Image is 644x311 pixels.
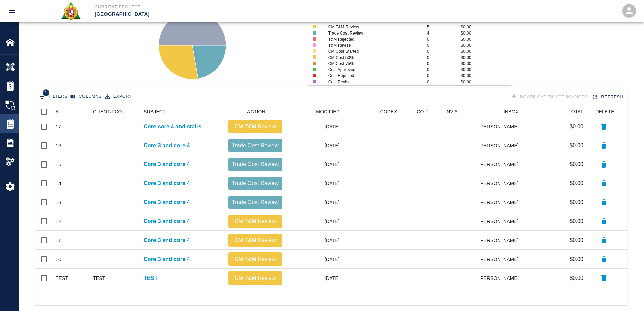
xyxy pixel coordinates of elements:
p: Trade Cost Review [231,179,280,187]
div: TOTAL [568,106,583,117]
div: [PERSON_NAME] [481,250,522,269]
p: $0.00 [570,179,583,187]
p: CM T&M Review [231,255,280,263]
div: DELETE [587,106,621,117]
div: 12 [56,218,61,225]
p: 0 [427,54,461,61]
div: # [56,106,58,117]
a: Core 3 and core 4 [144,198,190,206]
p: CM T&M Review [328,24,417,30]
div: [PERSON_NAME] [481,212,522,231]
a: Core 3 and core 4 [144,255,190,263]
p: 0 [427,79,461,85]
div: [PERSON_NAME] [481,174,522,193]
div: CO # [416,106,428,117]
div: [DATE] [286,174,343,193]
div: SUBJECT [140,106,225,117]
div: MODIFIED [286,106,343,117]
p: $0.00 [461,61,511,67]
p: CM Cost 50% [328,54,417,61]
div: CLIENT/PCO # [90,106,140,117]
p: Trade Cost Review [328,30,417,36]
p: 0 [427,48,461,54]
p: 4 [427,30,461,36]
div: [DATE] [286,136,343,155]
p: [GEOGRAPHIC_DATA] [95,10,359,18]
div: MODIFIED [316,106,340,117]
p: Core 3 and core 4 [144,141,190,150]
div: [PERSON_NAME] [481,231,522,250]
iframe: Chat Widget [610,279,644,311]
p: CM T&M Review [231,236,280,244]
div: CODES [380,106,397,117]
div: CO # [401,106,442,117]
p: 0 [427,73,461,79]
div: 11 [56,237,61,244]
div: [PERSON_NAME] [481,155,522,174]
div: # [52,106,90,117]
p: Current Project [95,4,359,10]
p: $0.00 [461,73,511,79]
a: Core 3 and core 4 [144,236,190,244]
a: Core 3 and core 4 [144,160,190,169]
p: $0.00 [570,198,583,206]
div: [DATE] [286,250,343,269]
p: $0.00 [461,30,511,36]
p: $0.00 [570,274,583,282]
p: $0.00 [461,48,511,54]
p: Trade Cost Review [231,198,280,206]
p: 0 [427,36,461,42]
a: Core 3 and core 4 [144,179,190,187]
div: TEST [93,275,105,282]
div: 13 [56,199,61,206]
p: Cost Revise [328,79,417,85]
p: T&M Rejected [328,36,417,42]
div: [DATE] [286,155,343,174]
p: 0 [427,42,461,48]
p: 5 [427,24,461,30]
p: $0.00 [570,217,583,225]
p: Trade Cost Review [231,141,280,150]
div: CODES [343,106,401,117]
div: 17 [56,123,61,130]
div: 10 [56,256,61,263]
p: $0.00 [461,54,511,61]
div: ACTION [247,106,265,117]
div: [PERSON_NAME] [481,269,522,288]
p: T&M Revise [328,42,417,48]
div: INV # [442,106,481,117]
p: $0.00 [461,36,511,42]
p: CM Cost Started [328,48,417,54]
p: $0.00 [570,255,583,263]
div: [DATE] [286,231,343,250]
div: ACTION [225,106,286,117]
p: CM Cost 75% [328,61,417,67]
a: Core 3 and core 4 [144,217,190,225]
button: Refresh [590,91,626,103]
div: 15 [56,161,61,168]
button: Export [103,91,134,102]
p: $0.00 [570,123,583,131]
p: $0.00 [570,160,583,169]
a: Core core 4 and stairs [144,123,201,131]
a: TEST [144,274,158,282]
div: [PERSON_NAME] [481,117,522,136]
div: CLIENT/PCO # [93,106,126,117]
p: 0 [427,67,461,73]
div: INBOX [504,106,519,117]
p: $0.00 [570,141,583,150]
p: Cost Rejected [328,73,417,79]
p: CM T&M Review [231,274,280,282]
div: [DATE] [286,212,343,231]
div: [DATE] [286,117,343,136]
div: Tickets download in groups of 15 [509,91,591,103]
div: INBOX [481,106,522,117]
